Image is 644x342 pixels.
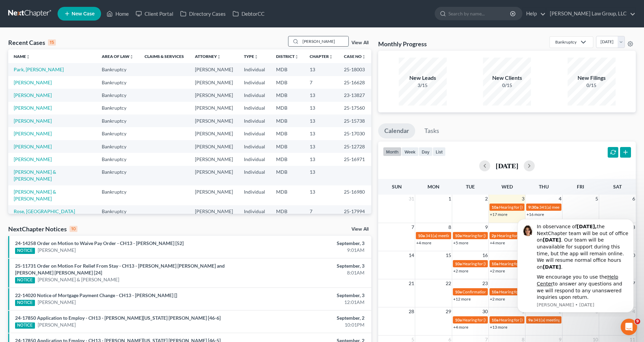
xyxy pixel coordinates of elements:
[490,240,505,245] a: +4 more
[539,205,605,210] span: 341(a) meeting for [PERSON_NAME]
[408,195,415,203] span: 31
[238,127,271,140] td: Individual
[253,292,365,299] div: September, 3
[490,212,507,217] a: +17 more
[455,317,462,322] span: 10a
[15,248,35,254] div: NOTICE
[304,185,338,205] td: 13
[238,185,271,205] td: Individual
[448,7,511,20] input: Search by name...
[238,114,271,127] td: Individual
[392,184,402,190] span: Sun
[304,127,338,140] td: 13
[177,8,229,20] a: Directory Cases
[189,63,238,76] td: [PERSON_NAME]
[411,223,415,231] span: 7
[96,140,139,153] td: Bankruptcy
[14,92,52,98] a: [PERSON_NAME]
[96,114,139,127] td: Bankruptcy
[523,8,546,20] a: Help
[568,82,616,89] div: 0/15
[338,63,371,76] td: 25-18003
[492,289,498,294] span: 10a
[15,315,221,321] a: 24-17850 Application to Employ - CH13 - [PERSON_NAME][US_STATE] [PERSON_NAME] [46-6]
[38,247,76,254] a: [PERSON_NAME]
[304,76,338,89] td: 7
[189,153,238,166] td: [PERSON_NAME]
[253,247,365,254] div: 9:01AM
[238,76,271,89] td: Individual
[445,251,452,259] span: 15
[338,127,371,140] td: 25-17030
[38,321,76,328] a: [PERSON_NAME]
[14,208,75,214] a: Rose, [GEOGRAPHIC_DATA]
[448,223,452,231] span: 8
[103,8,132,20] a: Home
[428,184,439,190] span: Mon
[253,315,365,321] div: September, 2
[26,55,30,59] i: unfold_more
[507,213,644,317] iframe: Intercom notifications message
[499,289,553,294] span: Hearing for [PERSON_NAME]
[351,227,369,232] a: View All
[295,55,299,59] i: unfold_more
[14,144,52,149] a: [PERSON_NAME]
[14,118,52,124] a: [PERSON_NAME]
[546,8,635,20] a: [PERSON_NAME] Law Group, LLC
[253,299,365,306] div: 12:01AM
[462,289,540,294] span: Confirmation hearing for [PERSON_NAME]
[48,39,56,46] div: 15
[484,195,488,203] span: 2
[238,153,271,166] td: Individual
[229,8,268,20] a: DebtorCC
[14,54,30,59] a: Nameunfold_more
[238,166,271,185] td: Individual
[483,82,531,89] div: 0/15
[484,223,488,231] span: 9
[455,289,462,294] span: 10a
[38,276,119,283] a: [PERSON_NAME] & [PERSON_NAME]
[14,156,52,162] a: [PERSON_NAME]
[189,127,238,140] td: [PERSON_NAME]
[96,102,139,114] td: Bankruptcy
[329,55,333,59] i: unfold_more
[490,296,505,302] a: +2 more
[383,147,401,156] button: month
[15,263,225,276] a: 25-11731 Order on Motion For Relief From Stay - CH13 - [PERSON_NAME] [PERSON_NAME] and [PERSON_NA...
[14,105,52,111] a: [PERSON_NAME]
[244,54,258,59] a: Typeunfold_more
[466,184,475,190] span: Tue
[271,140,304,153] td: MDB
[528,317,533,322] span: 9a
[568,74,616,82] div: New Filings
[482,307,488,316] span: 30
[499,261,553,266] span: Hearing for [PERSON_NAME]
[338,205,371,218] td: 25-17994
[14,80,52,85] a: [PERSON_NAME]
[344,54,366,59] a: Case Nounfold_more
[70,226,77,232] div: 10
[271,89,304,101] td: MDB
[14,189,56,201] a: [PERSON_NAME] & [PERSON_NAME]
[304,205,338,218] td: 7
[189,114,238,127] td: [PERSON_NAME]
[455,261,462,266] span: 10a
[310,54,333,59] a: Chapterunfold_more
[96,185,139,205] td: Bankruptcy
[338,89,371,101] td: 23-13827
[539,184,549,190] span: Thu
[271,185,304,205] td: MDB
[408,307,415,316] span: 28
[399,82,447,89] div: 3/15
[139,49,189,63] th: Claims & Services
[271,114,304,127] td: MDB
[96,166,139,185] td: Bankruptcy
[189,140,238,153] td: [PERSON_NAME]
[132,8,177,20] a: Client Portal
[492,205,498,210] span: 10a
[418,123,445,138] a: Tasks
